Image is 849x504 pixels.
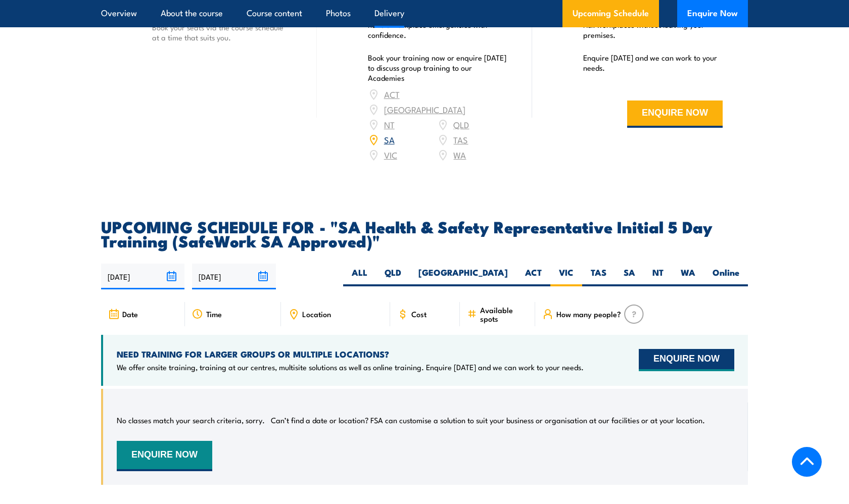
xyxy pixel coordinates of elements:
[271,415,705,425] p: Can’t find a date or location? FSA can customise a solution to suit your business or organisation...
[122,310,138,318] span: Date
[704,267,748,286] label: Online
[152,22,292,42] p: Book your seats via the course schedule at a time that suits you.
[117,362,584,372] p: We offer onsite training, training at our centres, multisite solutions as well as online training...
[368,53,507,83] p: Book your training now or enquire [DATE] to discuss group training to our Academies
[550,267,582,286] label: VIC
[302,310,331,318] span: Location
[206,310,222,318] span: Time
[615,267,644,286] label: SA
[192,264,275,289] input: To date
[672,267,704,286] label: WA
[117,441,212,471] button: ENQUIRE NOW
[582,267,615,286] label: TAS
[117,415,265,425] p: No classes match your search criteria, sorry.
[556,310,621,318] span: How many people?
[101,219,748,247] h2: UPCOMING SCHEDULE FOR - "SA Health & Safety Representative Initial 5 Day Training (SafeWork SA Ap...
[516,267,550,286] label: ACT
[583,53,723,73] p: Enquire [DATE] and we can work to your needs.
[639,349,734,371] button: ENQUIRE NOW
[410,267,516,286] label: [GEOGRAPHIC_DATA]
[627,100,723,128] button: ENQUIRE NOW
[644,267,672,286] label: NT
[117,348,584,360] h4: NEED TRAINING FOR LARGER GROUPS OR MULTIPLE LOCATIONS?
[101,264,184,289] input: From date
[411,310,427,318] span: Cost
[480,306,528,323] span: Available spots
[384,133,395,145] a: SA
[376,267,410,286] label: QLD
[343,267,376,286] label: ALL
